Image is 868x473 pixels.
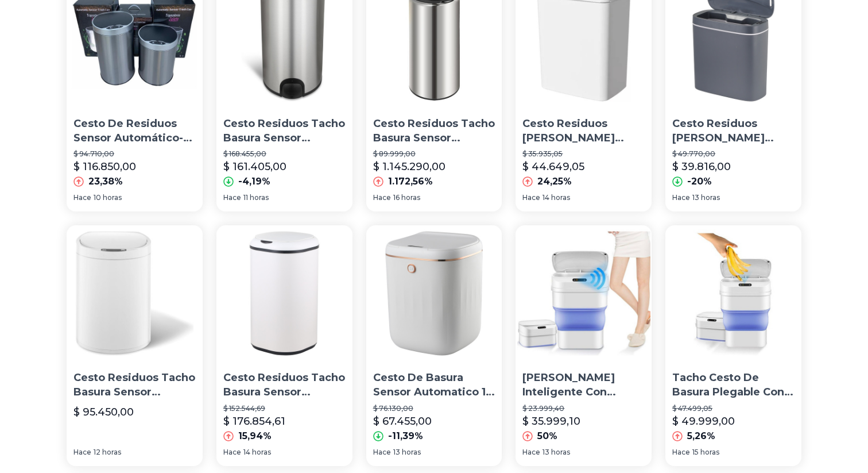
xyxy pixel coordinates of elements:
p: Cesto De Residuos Sensor Automático-12 Lts [PERSON_NAME] [73,117,196,145]
a: Cesto Residuos Tacho Basura Sensor Automatico 30 Lts PremiumCesto Residuos Tacho Basura Sensor Au... [216,225,352,466]
span: Hace [672,193,690,202]
p: Cesto Residuos [PERSON_NAME] Sensor Automatico 14 Lts [522,117,645,145]
p: $ 35.999,10 [522,413,580,429]
img: Tacho De Basura Inteligente Con Sensor De Movimiento [516,225,652,362]
span: 13 horas [542,448,570,457]
p: $ 67.455,00 [373,413,432,429]
p: $ 95.450,00 [73,404,134,420]
p: Cesto Residuos Tacho Basura Sensor Automatico 50 L Pedal Tap [223,117,346,145]
p: $ 23.999,40 [522,404,645,413]
img: Cesto Residuos Tacho Basura Sensor Automatico 8 L Baño Acero [67,225,203,362]
span: Hace [522,193,540,202]
p: Tacho Cesto De Basura Plegable Con Sensor De Movimiento 17l [672,371,795,399]
p: $ 44.649,05 [522,159,584,175]
p: -11,39% [388,429,423,443]
p: Cesto Residuos [PERSON_NAME] Sensor Automatico 14 Lts [PERSON_NAME] [672,117,795,145]
span: Hace [522,448,540,457]
p: 1.172,56% [388,175,433,189]
p: $ 152.544,69 [223,404,346,413]
p: 5,26% [687,429,715,443]
p: Cesto Residuos Tacho Basura Sensor Automático 30 Litros Mio [373,117,495,145]
a: Tacho De Basura Inteligente Con Sensor De Movimiento[PERSON_NAME] Inteligente Con Sensor De Movim... [516,225,652,466]
p: $ 39.816,00 [672,159,731,175]
p: [PERSON_NAME] Inteligente Con Sensor De Movimiento [522,371,645,399]
span: 14 horas [542,193,570,202]
span: Hace [373,193,391,202]
p: Cesto Residuos Tacho Basura Sensor Automatico 30 Lts Premium [223,371,346,399]
span: 15 horas [692,448,719,457]
p: $ 35.935,05 [522,149,645,159]
p: -4,19% [238,175,270,189]
p: $ 49.999,00 [672,413,735,429]
a: Cesto Residuos Tacho Basura Sensor Automatico 8 L Baño AceroCesto Residuos Tacho Basura Sensor Au... [67,225,203,466]
span: 12 horas [94,448,121,457]
p: $ 49.770,00 [672,149,795,159]
span: Hace [373,448,391,457]
span: 13 horas [692,193,720,202]
span: 14 horas [243,448,271,457]
p: $ 168.455,00 [223,149,346,159]
p: Cesto Residuos Tacho Basura Sensor Automatico 8 L Baño Acero [73,371,196,399]
span: 16 horas [393,193,420,202]
p: $ 76.130,00 [373,404,495,413]
span: 13 horas [393,448,421,457]
img: Cesto De Basura Sensor Automatico 18 Lts Tacho Residuos [366,225,502,362]
p: $ 47.499,05 [672,404,795,413]
p: $ 116.850,00 [73,159,136,175]
p: $ 1.145.290,00 [373,159,445,175]
p: $ 176.854,61 [223,413,285,429]
p: $ 161.405,00 [223,159,286,175]
p: Cesto De Basura Sensor Automatico 18 Lts [PERSON_NAME] [373,371,495,399]
span: Hace [73,193,91,202]
span: 11 horas [243,193,269,202]
p: $ 89.999,00 [373,149,495,159]
span: 10 horas [94,193,122,202]
p: 24,25% [537,175,572,189]
span: Hace [672,448,690,457]
img: Cesto Residuos Tacho Basura Sensor Automatico 30 Lts Premium [216,225,352,362]
a: Tacho Cesto De Basura Plegable Con Sensor De Movimiento 17lTacho Cesto De Basura Plegable Con Sen... [665,225,801,466]
span: Hace [223,193,241,202]
img: Tacho Cesto De Basura Plegable Con Sensor De Movimiento 17l [665,225,801,362]
span: Hace [223,448,241,457]
p: -20% [687,175,712,189]
p: 23,38% [88,175,123,189]
a: Cesto De Basura Sensor Automatico 18 Lts Tacho ResiduosCesto De Basura Sensor Automatico 18 Lts [... [366,225,502,466]
p: $ 94.710,00 [73,149,196,159]
span: Hace [73,448,91,457]
p: 50% [537,429,557,443]
p: 15,94% [238,429,272,443]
